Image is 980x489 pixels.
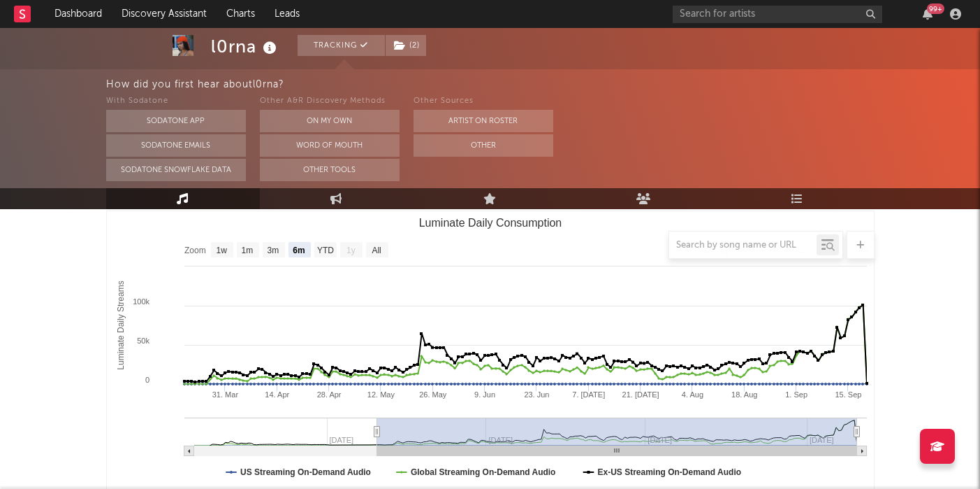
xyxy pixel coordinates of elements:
text: 100k [133,297,149,306]
text: 26. May [419,390,447,399]
text: 12. May [367,390,395,399]
text: 14. Apr [265,390,289,399]
button: Sodatone App [106,110,246,132]
span: ( 2 ) [385,35,427,56]
button: 99+ [923,8,933,20]
text: 50k [137,336,149,345]
text: Ex-US Streaming On-Demand Audio [597,467,741,477]
div: Other Sources [414,93,553,110]
button: Sodatone Emails [106,134,246,157]
button: Other [414,134,553,157]
text: US Streaming On-Demand Audio [240,467,371,477]
button: Sodatone Snowflake Data [106,159,246,181]
text: Luminate Daily Consumption [418,217,562,229]
button: On My Own [260,110,400,132]
text: 21. [DATE] [622,390,659,399]
div: l0rna [211,35,280,58]
text: 9. Jun [474,390,495,399]
div: Other A&R Discovery Methods [260,93,400,110]
text: Luminate Daily Streams [115,281,125,369]
button: Tracking [298,35,385,56]
text: 4. Aug [681,390,703,399]
div: With Sodatone [106,93,246,110]
text: 0 [145,376,149,384]
text: 7. [DATE] [572,390,605,399]
text: 31. Mar [212,390,238,399]
input: Search by song name or URL [669,240,817,251]
text: 15. Sep [835,390,861,399]
text: Global Streaming On-Demand Audio [410,467,555,477]
button: Artist on Roster [414,110,553,132]
button: (2) [386,35,426,56]
input: Search for artists [673,6,882,23]
text: 23. Jun [524,390,549,399]
text: 1. Sep [785,390,807,399]
text: 18. Aug [731,390,757,399]
text: 28. Apr [316,390,341,399]
button: Word Of Mouth [260,134,400,157]
div: 99 + [927,3,944,14]
button: Other Tools [260,159,400,181]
